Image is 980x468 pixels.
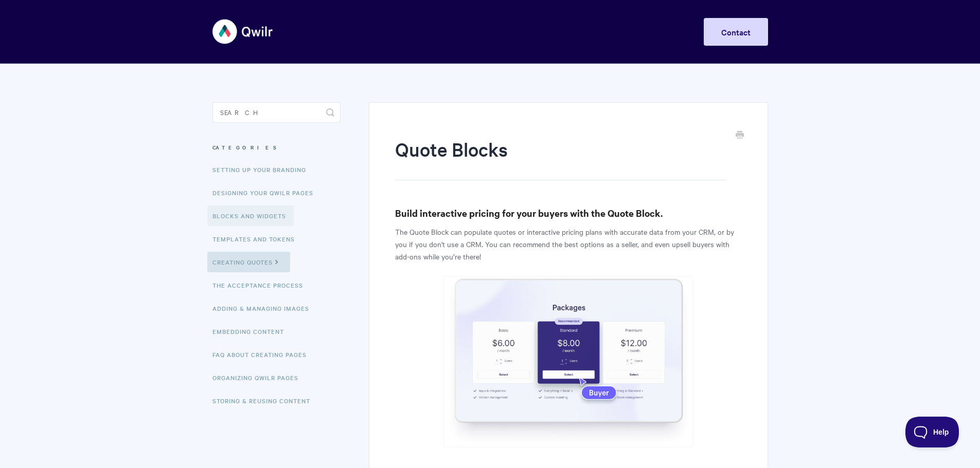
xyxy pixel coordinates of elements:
h3: Build interactive pricing for your buyers with the Quote Block. [395,206,741,220]
a: Print this Article [736,130,744,141]
a: Blocks and Widgets [207,205,294,226]
input: Search [212,102,341,123]
img: file-30ANXqc23E.png [443,276,694,447]
a: Storing & Reusing Content [212,390,318,411]
img: Qwilr Help Center [212,12,274,51]
a: Contact [704,18,768,46]
a: Designing Your Qwilr Pages [212,182,321,203]
a: The Acceptance Process [212,275,311,295]
a: FAQ About Creating Pages [212,344,314,365]
a: Organizing Qwilr Pages [212,367,306,388]
a: Adding & Managing Images [212,298,317,319]
a: Setting up your Branding [212,159,314,180]
a: Embedding Content [212,321,292,342]
h3: Categories [212,138,341,157]
p: The Quote Block can populate quotes or interactive pricing plans with accurate data from your CRM... [395,226,741,263]
a: Creating Quotes [207,252,290,272]
a: Templates and Tokens [212,229,302,249]
iframe: Toggle Customer Support [905,417,959,447]
h1: Quote Blocks [395,136,726,180]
